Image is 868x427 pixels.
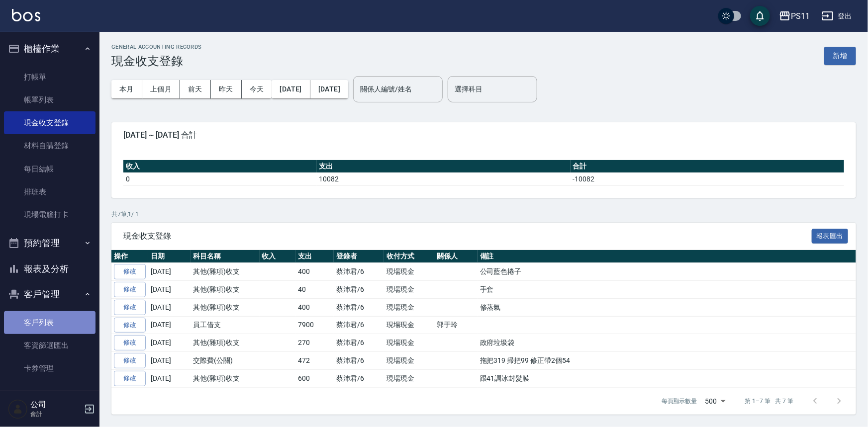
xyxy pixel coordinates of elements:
button: 今天 [242,80,272,98]
th: 登錄者 [334,250,384,263]
div: PS11 [791,10,810,22]
td: [DATE] [148,352,191,370]
td: 蔡沛君/6 [334,281,384,299]
td: 手套 [478,281,856,299]
span: [DATE] ~ [DATE] 合計 [123,130,844,140]
td: 400 [296,298,334,316]
button: 昨天 [211,80,242,98]
td: -10082 [571,172,844,185]
span: 現金收支登錄 [123,231,812,241]
th: 科目名稱 [191,250,260,263]
button: 行銷工具 [4,384,96,410]
td: 跟41調冰封髮膜 [478,369,856,387]
a: 卡券管理 [4,357,96,380]
td: [DATE] [148,298,191,316]
td: 600 [296,369,334,387]
a: 客戶列表 [4,311,96,334]
a: 新增 [824,51,856,60]
button: 櫃檯作業 [4,36,96,62]
button: 新增 [824,47,856,65]
td: [DATE] [148,316,191,334]
th: 收付方式 [384,250,434,263]
th: 合計 [571,160,844,173]
a: 修改 [114,264,146,279]
td: 其他(雜項)收支 [191,281,260,299]
h2: GENERAL ACCOUNTING RECORDS [111,44,202,50]
td: 蔡沛君/6 [334,352,384,370]
td: 員工借支 [191,316,260,334]
button: 前天 [180,80,211,98]
th: 操作 [111,250,148,263]
td: 現場現金 [384,281,434,299]
button: [DATE] [272,80,310,98]
td: 其他(雜項)收支 [191,263,260,281]
button: [DATE] [310,80,348,98]
td: 400 [296,263,334,281]
td: 蔡沛君/6 [334,334,384,352]
th: 備註 [478,250,856,263]
a: 修改 [114,353,146,368]
td: [DATE] [148,281,191,299]
button: 登出 [818,7,856,25]
button: 客戶管理 [4,281,96,307]
td: 拖把319 掃把99 修正帶2個54 [478,352,856,370]
a: 材料自購登錄 [4,134,96,157]
th: 日期 [148,250,191,263]
td: 蔡沛君/6 [334,316,384,334]
button: 報表及分析 [4,256,96,282]
td: 修蒸氣 [478,298,856,316]
p: 第 1–7 筆 共 7 筆 [745,397,793,406]
td: 公司藍色捲子 [478,263,856,281]
td: 現場現金 [384,352,434,370]
th: 支出 [317,160,571,173]
button: PS11 [775,6,814,26]
img: Logo [12,9,40,21]
a: 修改 [114,300,146,315]
a: 帳單列表 [4,88,96,111]
td: 其他(雜項)收支 [191,334,260,352]
td: 蔡沛君/6 [334,298,384,316]
td: 政府垃圾袋 [478,334,856,352]
th: 支出 [296,250,334,263]
th: 收入 [260,250,296,263]
a: 現金收支登錄 [4,111,96,134]
button: 本月 [111,80,142,98]
a: 排班表 [4,180,96,203]
p: 共 7 筆, 1 / 1 [111,210,856,219]
td: [DATE] [148,369,191,387]
img: Person [8,399,28,419]
td: 蔡沛君/6 [334,369,384,387]
a: 每日結帳 [4,158,96,180]
td: 蔡沛君/6 [334,263,384,281]
a: 報表匯出 [812,231,849,240]
td: 現場現金 [384,369,434,387]
td: 0 [123,172,317,185]
td: 40 [296,281,334,299]
td: 其他(雜項)收支 [191,369,260,387]
h5: 公司 [30,400,81,410]
button: save [750,6,770,26]
h3: 現金收支登錄 [111,54,202,68]
td: 交際費(公關) [191,352,260,370]
p: 每頁顯示數量 [662,397,697,406]
td: 現場現金 [384,263,434,281]
a: 修改 [114,371,146,386]
th: 收入 [123,160,317,173]
a: 修改 [114,282,146,297]
td: [DATE] [148,263,191,281]
th: 關係人 [434,250,478,263]
button: 預約管理 [4,230,96,256]
td: 郭于玲 [434,316,478,334]
p: 會計 [30,410,81,419]
td: 其他(雜項)收支 [191,298,260,316]
td: 現場現金 [384,334,434,352]
a: 打帳單 [4,66,96,88]
td: 現場現金 [384,298,434,316]
button: 上個月 [142,80,180,98]
button: 報表匯出 [812,229,849,244]
a: 修改 [114,335,146,350]
td: [DATE] [148,334,191,352]
a: 現場電腦打卡 [4,203,96,226]
td: 7900 [296,316,334,334]
div: 500 [701,388,729,415]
